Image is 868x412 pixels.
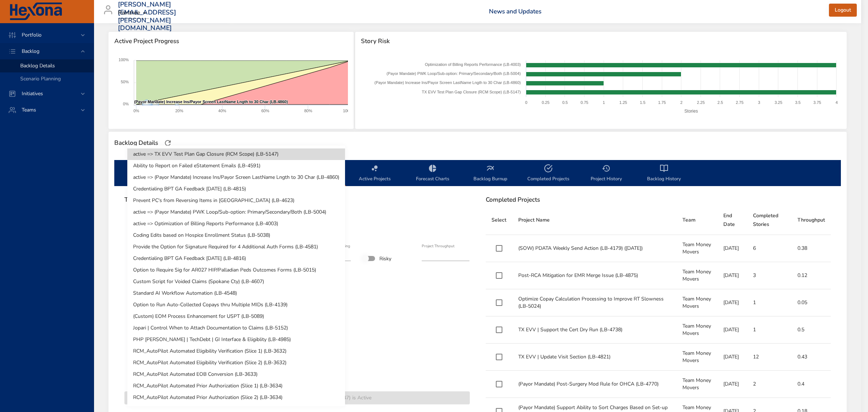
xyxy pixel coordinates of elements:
[127,369,345,380] li: RCM_AutoPilot Automated EOB Conversion (LB-3633)
[127,230,345,241] li: Coding Edits based on Hospice Enrollment Status (LB-5038)
[127,218,345,230] li: active => Optimization of Billing Reports Performance (LB-4003)
[127,241,345,253] li: Provide the Option for Signature Required for 4 Additional Auth Forms (LB-4581)
[127,264,345,276] li: Option to Require Sig for AR027 HIP/Palladian Peds Outcomes Forms (LB-5015)
[127,206,345,218] li: active => (Payor Mandate) PWK Loop/Sub-option: Primary/Secondary/Both (LB-5004)
[127,299,345,311] li: Option to Run Auto-Collected Copays thru Multiple MIDs (LB-4139)
[127,148,345,160] li: active => TX EVV Test Plan Gap Closure (RCM Scope) (LB-5147)
[127,160,345,172] li: Ability to Report on Failed eStatement Emails (LB-4591)
[127,392,345,403] li: RCM_AutoPilot Automated Prior Authorization (Slice 2) (LB-3634)
[127,276,345,287] li: Custom Script for Voided Claims (Spokane Cty) (LB-4607)
[127,334,345,345] li: PHP [PERSON_NAME] | TechDebt | GI Interface & Eligiblity (LB-4985)
[127,345,345,357] li: RCM_AutoPilot Automated Eligibility Verification (Slice 1) (LB-3632)
[127,195,345,206] li: Prevent PC's from Reversing Items in [GEOGRAPHIC_DATA] (LB-4623)
[127,311,345,322] li: (Custom) EOM Process Enhancement for USPT (LB-5089)
[127,380,345,392] li: RCM_AutoPilot Automated Prior Authorization (Slice 1) (LB-3634)
[127,322,345,334] li: Jopari | Control When to Attach Documentation to Claims (LB-5152)
[127,357,345,369] li: RCM_AutoPilot Automated Eligibility Verification (Slice 2) (LB-3632)
[127,172,345,183] li: active => (Payor Mandate) Increase Ins/Payor Screen LastName Lngth to 30 Char (LB-4860)
[127,287,345,299] li: Standard AI Workflow Automation (LB-4548)
[127,253,345,264] li: Credentialing BPT GA Feedback [DATE] (LB-4816)
[127,183,345,195] li: Credentialing BPT GA Feedback [DATE] (LB-4815)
